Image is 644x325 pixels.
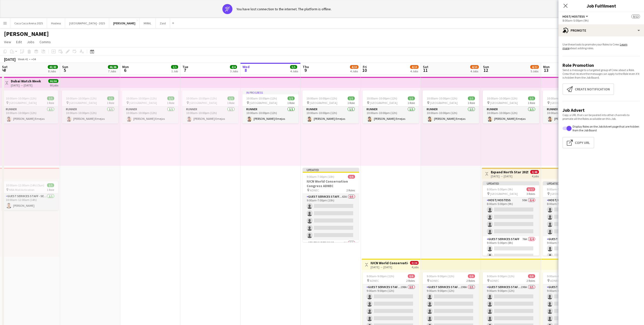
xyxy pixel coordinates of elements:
[423,90,479,124] div: 10:00am-10:00pm (12h)1/1 [GEOGRAPHIC_DATA]1 RoleRunner1/110:00am-10:00pm (12h)[PERSON_NAME] Emejas
[483,90,539,124] app-job-card: 10:00am-10:00pm (12h)1/1 [GEOGRAPHIC_DATA]1 RoleRunner1/110:00am-10:00pm (12h)[PERSON_NAME] Emejas
[242,90,299,94] div: In progress
[427,274,454,278] span: 9:00am-9:00pm (12h)
[290,69,298,73] div: 4 Jobs
[302,106,359,124] app-card-role: Runner1/110:00am-10:00pm (12h)[PERSON_NAME] Emejas
[288,96,295,100] span: 1/1
[527,279,535,283] span: 2 Roles
[362,67,367,73] span: 10
[4,30,49,38] h1: [PERSON_NAME]
[562,107,640,113] h3: Job Advert
[16,40,22,44] span: Edit
[17,57,29,61] span: Week 41
[562,83,614,95] button: Create notification
[122,106,178,124] app-card-role: Runner1/110:00am-10:00pm (12h)[PERSON_NAME] Emejas
[547,96,578,100] span: 10:00am-10:00pm (12h)
[156,18,170,28] button: Zaid
[66,96,97,100] span: 10:00am-10:00pm (12h)
[430,101,458,105] span: [GEOGRAPHIC_DATA]
[167,96,174,100] span: 1/1
[171,65,178,69] span: 1/1
[182,106,238,124] app-card-role: Runner1/110:00am-10:00pm (12h)[PERSON_NAME] Emejas
[47,101,54,105] span: 1 Role
[62,90,118,124] div: 10:00am-10:00pm (12h)1/1 [GEOGRAPHIC_DATA]1 RoleRunner1/110:00am-10:00pm (12h)[PERSON_NAME] Emejas
[562,113,640,121] p: Copy a URL that can be pasted into other channels to promote all the Roles available on this Job.
[11,83,41,87] div: [DATE] → [DATE]
[543,106,599,124] app-card-role: Runner1/110:00am-10:00pm (12h)[PERSON_NAME] Emejas
[370,101,397,105] span: [GEOGRAPHIC_DATA]
[310,101,337,105] span: [GEOGRAPHIC_DATA]
[31,57,36,61] div: +04
[562,15,585,18] span: Host/ Hostess
[9,188,34,192] span: NBA Mall Activation
[242,90,299,124] app-job-card: In progress10:00am-10:00pm (12h)1/1 [GEOGRAPHIC_DATA]1 RoleRunner1/110:00am-10:00pm (12h)[PERSON_...
[250,101,277,105] span: [GEOGRAPHIC_DATA]
[39,40,51,44] span: Comms
[37,39,53,45] a: Comms
[482,67,489,73] span: 12
[303,168,359,242] app-job-card: Updated9:00am-7:00pm (10h)0/6IUCN World Conservation Congress ADNEC ADNEC2 RolesGuest Services St...
[550,101,578,105] span: [GEOGRAPHIC_DATA]
[572,125,640,132] label: Display Roles on the Job Advert page that are hidden from the Job Board
[108,69,118,73] div: 7 Jobs
[129,101,157,105] span: [GEOGRAPHIC_DATA]
[562,62,640,68] h3: Role Promotion
[287,101,295,105] span: 1 Role
[466,279,475,283] span: 2 Roles
[348,175,355,179] span: 0/6
[4,40,11,44] span: View
[483,236,539,275] app-card-role: Guest Services Staff76A0/49:00am-5:00pm (8h)
[487,187,513,191] span: 8:00am-5:00pm (9h)
[483,65,489,69] span: Sun
[348,96,355,100] span: 1/1
[408,96,415,100] span: 1/1
[483,181,539,256] app-job-card: Updated8:00am-5:00pm (9h)0/12 [GEOGRAPHIC_DATA]3 RolesHost/ Hostess50A0/48:00am-5:00pm (9h) Guest...
[307,175,334,179] span: 9:00am-7:00pm (10h)
[470,65,479,69] span: 4/10
[122,90,178,124] div: 10:00am-10:00pm (12h)1/1 [GEOGRAPHIC_DATA]1 RoleRunner1/110:00am-10:00pm (12h)[PERSON_NAME] Emejas
[371,261,408,265] h3: IUCN World Conservation Congress ADNEC
[350,69,358,73] div: 4 Jobs
[562,137,594,148] button: Copy Url
[246,96,277,100] span: 10:00am-10:00pm (12h)
[69,101,97,105] span: [GEOGRAPHIC_DATA]
[527,192,535,196] span: 3 Roles
[530,170,539,174] span: 0/48
[182,90,238,124] app-job-card: 10:00am-10:00pm (12h)1/1 [GEOGRAPHIC_DATA]1 RoleRunner1/110:00am-10:00pm (12h)[PERSON_NAME] Emejas
[107,101,114,105] span: 1 Role
[487,274,514,278] span: 9:00am-9:00pm (12h)
[483,106,539,124] app-card-role: Runner1/110:00am-10:00pm (12h)[PERSON_NAME] Emejas
[290,65,297,69] span: 5/5
[367,274,394,278] span: 9:00am-9:00pm (12h)
[631,15,640,18] span: 0/12
[62,106,118,124] app-card-role: Runner1/110:00am-10:00pm (12h)[PERSON_NAME] Emejas
[487,96,517,100] span: 10:00am-10:00pm (12h)
[410,261,419,265] span: 0/24
[227,96,234,100] span: 1/1
[50,83,58,87] div: 66 jobs
[303,168,359,172] div: Updated
[350,65,358,69] span: 4/10
[126,96,157,100] span: 10:00am-10:00pm (12h)
[468,101,475,105] span: 1 Role
[558,3,644,9] h3: Job Fulfilment
[550,192,578,196] span: [GEOGRAPHIC_DATA]
[370,279,379,283] span: ADNEC
[528,101,535,105] span: 1 Role
[543,90,599,124] div: 10:00am-10:00pm (12h)1/1 [GEOGRAPHIC_DATA]1 RoleRunner1/110:00am-10:00pm (12h)[PERSON_NAME] Emejas
[550,279,559,283] span: ADNEC
[47,188,54,192] span: 1 Role
[412,265,419,269] div: 4 jobs
[468,274,475,278] span: 0/6
[2,39,13,45] a: View
[363,106,419,124] app-card-role: Runner1/110:00am-10:00pm (12h)[PERSON_NAME] Emejas
[363,65,367,69] span: Fri
[306,96,337,100] span: 10:00am-10:00pm (12h)
[2,181,58,210] app-job-card: 10:00am-12:00am (14h) (Sun)1/1 NBA Mall Activation1 RoleGuest Services Staff - Senior1/110:00am-1...
[528,274,535,278] span: 0/6
[543,181,599,256] app-job-card: Updated8:00am-5:00pm (9h)0/12 [GEOGRAPHIC_DATA]3 RolesHost/ Hostess50A0/48:00am-5:00pm (9h) Guest...
[11,79,41,83] h3: Dubai Watch Week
